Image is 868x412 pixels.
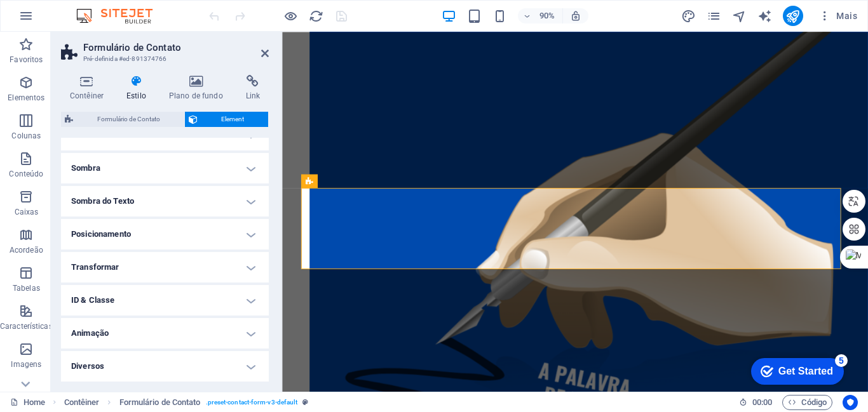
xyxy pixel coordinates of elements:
[10,395,45,410] a: Clique para cancelar a seleção. Clique duas vezes para abrir as Páginas
[37,14,92,25] div: Get Started
[788,395,827,410] span: Código
[752,395,772,410] span: 00 00
[77,112,180,127] span: Formulário de Contato
[813,6,862,26] button: Mais
[61,351,269,382] h4: Diversos
[570,10,581,22] i: Ao redimensionar, ajusta automaticamente o nível de zoom para caber no dispositivo escolhido.
[61,112,184,127] button: Formulário de Contato
[61,252,269,282] h4: Transformar
[537,8,557,23] h6: 90%
[61,75,118,102] h4: Contêiner
[308,8,323,23] button: reload
[785,9,800,23] i: Publicar
[302,399,308,406] i: Este elemento é uma predefinição personalizável
[8,93,44,103] p: Elementos
[11,131,41,141] p: Colunas
[11,359,41,369] p: Imagens
[818,10,857,22] span: Mais
[732,8,747,23] button: navigator
[237,75,269,102] h4: Link
[9,169,43,179] p: Conteúdo
[283,8,298,23] button: Clique aqui para sair do modo de visualização e continuar editando
[783,6,803,26] button: publish
[83,42,269,53] h2: Formulário de Contato
[757,9,772,23] i: AI Writer
[732,9,747,23] i: Navegador
[309,9,323,23] i: Recarregar página
[757,8,773,23] button: text_generator
[843,395,858,410] button: Usercentrics
[201,112,265,127] span: Element
[707,8,722,23] button: pages
[15,207,39,217] p: Caixas
[64,395,309,410] nav: breadcrumb
[206,395,298,410] span: . preset-contact-form-v3-default
[61,153,269,183] h4: Sombra
[707,9,721,23] i: Páginas (Ctrl+Alt+S)
[73,8,168,23] img: Editor Logo
[61,285,269,316] h4: ID & Classe
[61,318,269,349] h4: Animação
[10,6,103,33] div: Get Started 5 items remaining, 0% complete
[119,395,201,410] span: Clique para selecionar. Clique duas vezes para editar
[61,219,269,249] h4: Posicionamento
[681,8,696,23] button: design
[61,186,269,216] h4: Sombra do Texto
[185,112,269,127] button: Element
[681,9,696,23] i: Design (Ctrl+Alt+Y)
[739,395,773,410] h6: Tempo de sessão
[10,245,43,255] p: Acordeão
[10,55,43,65] p: Favoritos
[13,283,40,293] p: Tabelas
[83,53,243,65] h3: Pré-definida #ed-891374766
[64,395,100,410] span: Clique para selecionar. Clique duas vezes para editar
[160,75,237,102] h4: Plano de fundo
[118,75,160,102] h4: Estilo
[518,8,563,23] button: 90%
[94,3,107,15] div: 5
[761,397,763,407] span: :
[782,395,832,410] button: Código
